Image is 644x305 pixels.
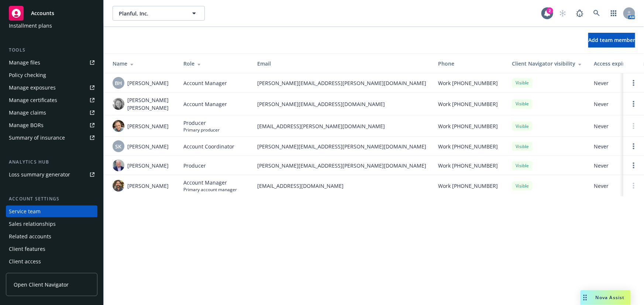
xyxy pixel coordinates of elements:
button: Nova Assist [581,290,631,305]
span: [PERSON_NAME] [127,162,169,169]
img: photo [113,180,124,192]
span: SK [116,143,122,150]
span: [PERSON_NAME] [127,182,169,190]
a: Report a Bug [572,6,587,21]
a: Manage claims [6,107,97,119]
a: Policy checking [6,69,97,81]
a: Client features [6,243,97,255]
span: [PERSON_NAME] [PERSON_NAME] [127,96,172,112]
span: Open Client Navigator [14,281,69,288]
div: Tools [6,46,97,54]
div: Manage claims [9,107,46,119]
div: Client features [9,243,45,255]
div: Client access [9,256,41,267]
span: [PERSON_NAME][EMAIL_ADDRESS][PERSON_NAME][DOMAIN_NAME] [257,79,426,87]
img: photo [113,159,124,171]
img: photo [113,98,124,110]
div: Related accounts [9,231,51,242]
span: Producer [183,162,206,169]
a: Sales relationships [6,218,97,230]
span: Add team member [588,36,635,43]
a: Open options [629,161,638,170]
img: photo [113,120,124,132]
span: Account Coordinator [183,143,234,150]
div: Visible [512,181,533,190]
span: [PERSON_NAME][EMAIL_ADDRESS][PERSON_NAME][DOMAIN_NAME] [257,162,426,169]
div: Client Navigator visibility [512,60,582,67]
span: Work [PHONE_NUMBER] [438,100,498,108]
div: Visible [512,122,533,131]
div: Manage BORs [9,119,44,131]
span: Account Manager [183,79,227,87]
button: Add team member [588,33,635,48]
a: Search [589,6,604,21]
span: [PERSON_NAME][EMAIL_ADDRESS][PERSON_NAME][DOMAIN_NAME] [257,143,426,150]
span: Account Manager [183,179,237,186]
a: Installment plans [6,20,97,32]
div: Analytics hub [6,158,97,166]
div: Sales relationships [9,218,56,230]
span: [EMAIL_ADDRESS][PERSON_NAME][DOMAIN_NAME] [257,122,426,130]
a: Related accounts [6,231,97,242]
span: Work [PHONE_NUMBER] [438,122,498,130]
div: Role [183,60,245,67]
span: [PERSON_NAME] [127,79,169,87]
span: Accounts [31,10,54,16]
div: Manage files [9,57,40,69]
div: Installment plans [9,20,52,32]
div: Visible [512,161,533,170]
a: Start snowing [555,6,570,21]
button: Planful, Inc. [113,6,205,21]
a: Open options [629,78,638,87]
span: Primary account manager [183,186,237,193]
div: Visible [512,78,533,87]
div: Visible [512,142,533,151]
span: Nova Assist [596,294,625,301]
a: Summary of insurance [6,132,97,144]
a: Manage certificates [6,94,97,106]
a: Client access [6,256,97,267]
span: [PERSON_NAME] [127,122,169,130]
a: Loss summary generator [6,169,97,180]
a: Open options [629,99,638,108]
span: Work [PHONE_NUMBER] [438,143,498,150]
div: Service team [9,206,41,217]
div: Policy checking [9,69,46,81]
span: Producer [183,119,220,127]
div: Name [113,60,172,67]
span: Planful, Inc. [119,10,183,17]
a: Manage files [6,57,97,69]
div: Summary of insurance [9,132,65,144]
div: Visible [512,99,533,108]
a: Service team [6,206,97,217]
div: Loss summary generator [9,169,70,180]
span: BH [115,79,122,87]
span: Work [PHONE_NUMBER] [438,79,498,87]
a: Manage exposures [6,82,97,94]
div: Manage exposures [9,82,56,94]
div: Account settings [6,195,97,203]
div: Email [257,60,426,67]
span: Work [PHONE_NUMBER] [438,162,498,169]
a: Manage BORs [6,119,97,131]
span: [PERSON_NAME] [127,143,169,150]
div: Manage certificates [9,94,57,106]
a: Open options [629,142,638,151]
a: Accounts [6,3,97,24]
span: [PERSON_NAME][EMAIL_ADDRESS][DOMAIN_NAME] [257,100,426,108]
span: [EMAIL_ADDRESS][DOMAIN_NAME] [257,182,426,190]
div: Phone [438,60,500,67]
a: Switch app [606,6,621,21]
div: 2 [547,7,553,14]
span: Primary producer [183,127,220,133]
span: Account Manager [183,100,227,108]
div: Drag to move [581,290,590,305]
span: Work [PHONE_NUMBER] [438,182,498,190]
